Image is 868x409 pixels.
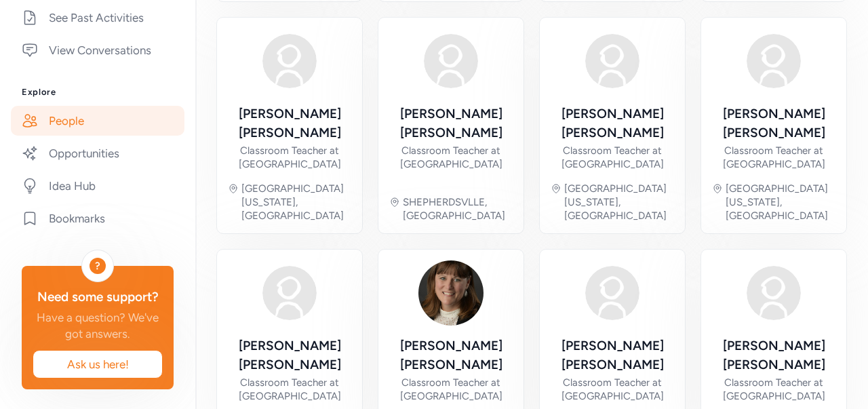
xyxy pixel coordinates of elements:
img: Avatar [741,260,806,326]
button: Ask us here! [33,350,163,378]
div: [GEOGRAPHIC_DATA][US_STATE], [GEOGRAPHIC_DATA] [726,182,835,222]
div: [PERSON_NAME] [PERSON_NAME] [712,336,835,374]
a: Idea Hub [11,171,184,201]
div: Classroom Teacher at [GEOGRAPHIC_DATA] [712,144,835,171]
img: Avatar [257,28,322,94]
img: Avatar [580,28,645,94]
img: Avatar [580,260,645,326]
div: [PERSON_NAME] [PERSON_NAME] [551,104,674,142]
div: Classroom Teacher at [GEOGRAPHIC_DATA] [712,376,835,403]
h3: Explore [22,87,174,98]
div: Classroom Teacher at [GEOGRAPHIC_DATA] [228,144,351,171]
img: Avatar [418,28,484,94]
div: SHEPHERDSVLLE, [GEOGRAPHIC_DATA] [403,195,513,222]
div: [PERSON_NAME] [PERSON_NAME] [712,104,835,142]
img: Avatar [257,260,322,326]
div: Classroom Teacher at [GEOGRAPHIC_DATA] [228,376,351,403]
div: Have a question? We've got answers. [33,309,163,342]
div: [GEOGRAPHIC_DATA][US_STATE], [GEOGRAPHIC_DATA] [241,182,351,222]
div: ? [90,258,106,274]
div: [PERSON_NAME] [PERSON_NAME] [389,104,513,142]
a: Bookmarks [11,203,184,233]
div: Classroom Teacher at [GEOGRAPHIC_DATA] [551,376,674,403]
a: People [11,106,184,136]
div: [GEOGRAPHIC_DATA][US_STATE], [GEOGRAPHIC_DATA] [564,182,674,222]
a: View Conversations [11,35,184,65]
div: [PERSON_NAME] [PERSON_NAME] [551,336,674,374]
a: See Past Activities [11,3,184,33]
div: Need some support? [33,288,163,307]
div: Classroom Teacher at [GEOGRAPHIC_DATA] [551,144,674,171]
div: Classroom Teacher at [GEOGRAPHIC_DATA] [389,144,513,171]
div: [PERSON_NAME] [PERSON_NAME] [228,336,351,374]
img: Avatar [741,28,806,94]
div: [PERSON_NAME] [PERSON_NAME] [228,104,351,142]
img: Avatar [418,260,484,326]
span: Ask us here! [44,356,151,372]
div: [PERSON_NAME] [PERSON_NAME] [389,336,513,374]
div: Classroom Teacher at [GEOGRAPHIC_DATA] [389,376,513,403]
a: Opportunities [11,138,184,168]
